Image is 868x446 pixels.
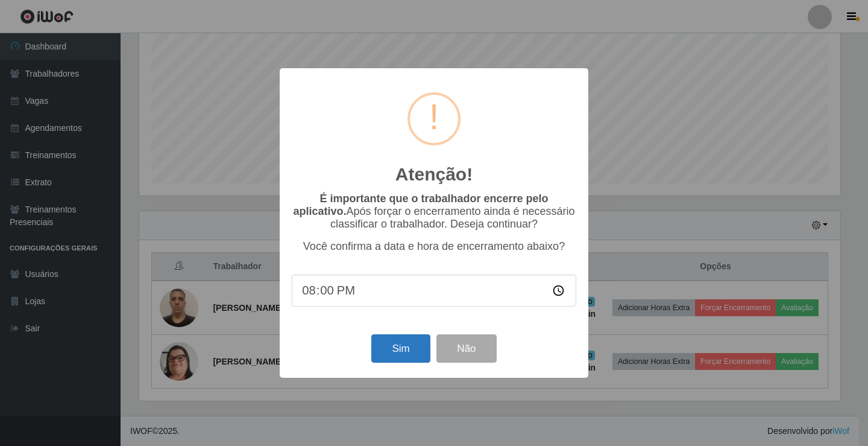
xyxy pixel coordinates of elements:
[293,193,548,217] b: É importante que o trabalhador encerre pelo aplicativo.
[436,334,496,363] button: Não
[292,193,576,231] p: Após forçar o encerramento ainda é necessário classificar o trabalhador. Deseja continuar?
[395,164,473,185] h2: Atenção!
[292,240,576,253] p: Você confirma a data e hora de encerramento abaixo?
[371,334,430,363] button: Sim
